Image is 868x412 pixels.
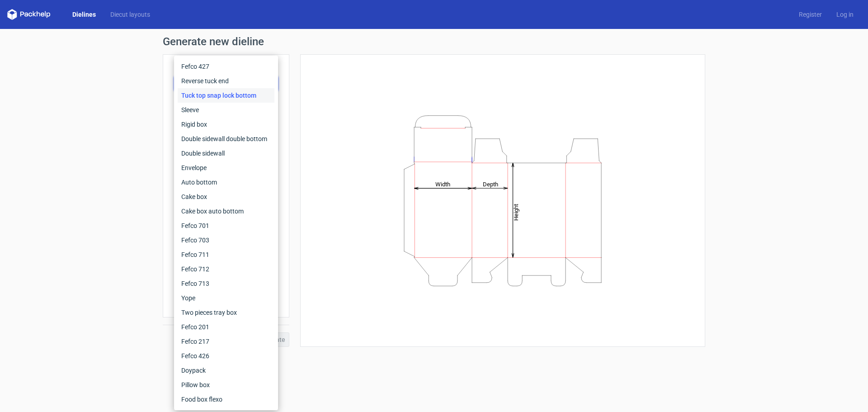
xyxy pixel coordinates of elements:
[178,276,274,291] div: Fefco 713
[178,233,274,247] div: Fefco 703
[792,10,829,19] a: Register
[178,218,274,233] div: Fefco 701
[829,10,861,19] a: Log in
[178,247,274,262] div: Fefco 711
[178,204,274,218] div: Cake box auto bottom
[178,334,274,349] div: Fefco 217
[103,10,157,19] a: Diecut layouts
[178,378,274,392] div: Pillow box
[178,305,274,320] div: Two pieces tray box
[178,189,274,204] div: Cake box
[178,117,274,132] div: Rigid box
[178,392,274,407] div: Food box flexo
[178,349,274,363] div: Fefco 426
[178,146,274,161] div: Double sidewall
[178,74,274,88] div: Reverse tuck end
[178,132,274,146] div: Double sidewall double bottom
[178,175,274,189] div: Auto bottom
[178,262,274,276] div: Fefco 712
[178,59,274,74] div: Fefco 427
[483,180,498,187] tspan: Depth
[178,363,274,378] div: Doypack
[178,161,274,175] div: Envelope
[163,36,705,47] h1: Generate new dieline
[65,10,103,19] a: Dielines
[513,204,519,220] tspan: Height
[178,320,274,334] div: Fefco 201
[178,291,274,305] div: Yope
[178,88,274,103] div: Tuck top snap lock bottom
[435,180,450,187] tspan: Width
[178,103,274,117] div: Sleeve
